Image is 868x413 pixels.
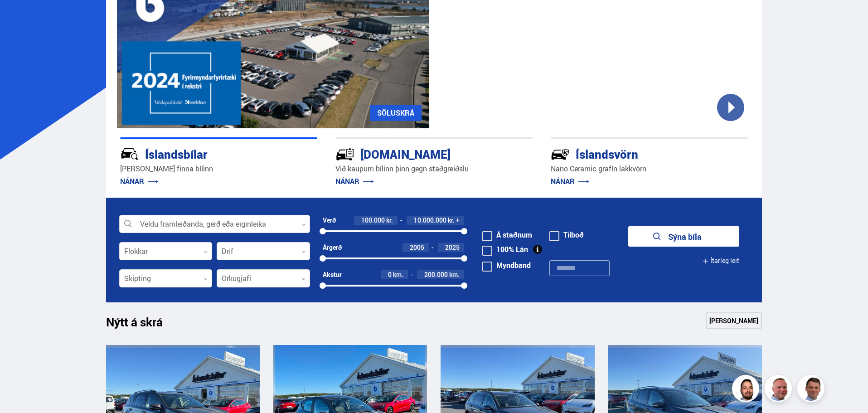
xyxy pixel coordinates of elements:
div: Verð [323,217,336,224]
span: 0 [388,270,392,279]
p: Við kaupum bílinn þinn gegn staðgreiðslu [335,164,533,174]
span: + [456,217,460,224]
a: NÁNAR [120,176,159,186]
a: SÖLUSKRÁ [370,105,422,121]
span: km. [449,271,460,278]
p: [PERSON_NAME] finna bílinn [120,164,317,174]
a: [PERSON_NAME] [706,312,762,329]
img: nhp88E3Fdnt1Opn2.png [733,376,761,403]
label: Tilboð [549,231,584,238]
img: siFngHWaQ9KaOqBr.png [766,376,793,403]
label: Myndband [482,262,531,269]
button: Sýna bíla [628,226,739,247]
span: 100.000 [361,216,385,224]
span: 10.000.000 [414,216,446,224]
div: Akstur [323,271,342,278]
span: kr. [386,217,393,224]
span: kr. [448,217,455,224]
img: tr5P-W3DuiFaO7aO.svg [335,145,354,164]
a: NÁNAR [551,176,589,186]
img: FbJEzSuNWCJXmdc-.webp [799,376,826,403]
div: Íslandsvörn [551,146,716,161]
img: -Svtn6bYgwAsiwNX.svg [551,145,570,164]
label: Á staðnum [482,231,532,238]
h1: Nýtt á skrá [106,315,179,334]
div: [DOMAIN_NAME] [335,146,500,161]
button: Opna LiveChat spjallviðmót [7,4,34,31]
div: Árgerð [323,244,342,251]
span: km. [393,271,403,278]
button: Ítarleg leit [703,251,739,271]
p: Nano Ceramic grafín lakkvörn [551,164,748,174]
div: Íslandsbílar [120,146,285,161]
label: 100% Lán [482,246,528,253]
span: 2005 [410,243,424,252]
a: NÁNAR [335,176,374,186]
span: 200.000 [424,270,448,279]
span: 2025 [445,243,460,252]
img: JRvxyua_JYH6wB4c.svg [120,145,139,164]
